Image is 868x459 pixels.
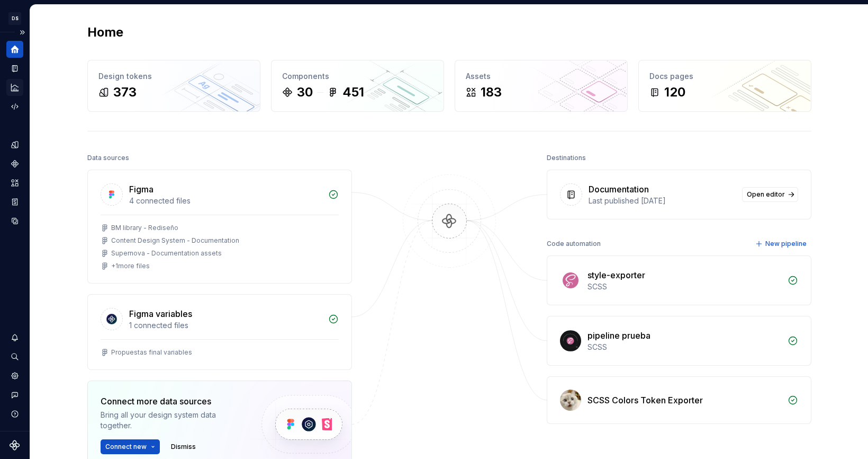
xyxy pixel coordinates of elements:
a: Documentation [6,60,23,77]
div: Bring all your design system data together. [101,410,243,431]
a: Design tokens373 [87,60,260,112]
a: Docs pages120 [638,60,811,112]
svg: Supernova Logo [10,440,20,451]
button: DS [2,7,28,30]
div: Figma variables [129,307,192,320]
a: Assets183 [455,60,628,112]
div: 373 [113,84,137,101]
a: Components [6,155,23,172]
a: Figma variables1 connected filesPropuestas final variables [87,294,352,370]
div: pipeline prueba [587,329,650,342]
div: Last published [DATE] [589,196,736,206]
div: Content Design System - Documentation [111,236,239,245]
div: Documentation [589,183,649,196]
div: Data sources [87,151,129,165]
div: SCSS [587,342,781,352]
div: style-exporter [587,269,645,281]
button: Dismiss [166,439,201,454]
div: + 1 more files [111,262,150,270]
div: Propuestas final variables [111,348,192,357]
a: Storybook stories [6,193,23,210]
a: Design tokens [6,136,23,153]
div: 120 [664,84,685,101]
div: Docs pages [649,71,800,82]
button: New pipeline [752,236,811,251]
div: 451 [342,84,364,101]
a: Figma4 connected filesBM library - RediseñoContent Design System - DocumentationSupernova - Docum... [87,170,352,284]
div: SCSS [587,281,781,292]
h2: Home [87,24,123,41]
a: Data sources [6,213,23,229]
div: Connect more data sources [101,395,243,408]
a: Analytics [6,79,23,96]
div: Destinations [547,151,586,165]
span: Open editor [747,190,785,199]
div: 4 connected files [129,196,322,206]
span: Connect new [105,443,147,451]
div: 30 [297,84,313,101]
a: Assets [6,174,23,191]
button: Contact support [6,386,23,403]
span: New pipeline [765,240,807,248]
div: Figma [129,183,153,196]
div: BM library - Rediseño [111,224,178,232]
a: Code automation [6,98,23,115]
div: Code automation [547,236,601,251]
div: 183 [481,84,502,101]
span: Dismiss [171,443,196,451]
div: Supernova - Documentation assets [111,249,222,258]
div: Design tokens [98,71,249,82]
a: Open editor [742,187,798,202]
button: Search ⌘K [6,348,23,365]
button: Notifications [6,329,23,346]
div: DS [8,12,21,25]
a: Home [6,41,23,58]
div: 1 connected files [129,320,322,331]
a: Components30451 [271,60,444,112]
div: Assets [466,71,617,82]
a: Settings [6,367,23,384]
div: Components [282,71,433,82]
div: SCSS Colors Token Exporter [587,394,703,407]
button: Connect new [101,439,160,454]
button: Expand sidebar [15,25,30,40]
